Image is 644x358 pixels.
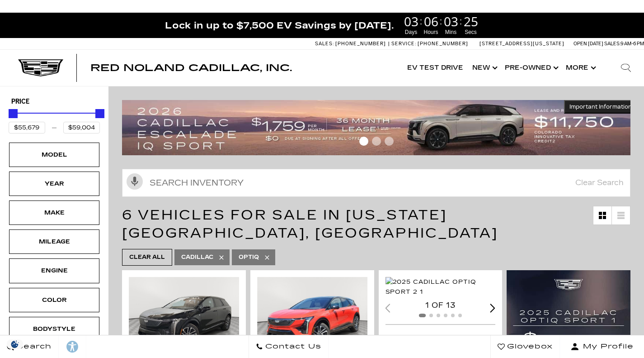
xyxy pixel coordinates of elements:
[129,252,165,263] span: Clear All
[11,98,97,106] h5: Price
[9,143,99,167] div: ModelModel
[315,41,334,47] span: Sales:
[9,288,99,312] div: ColorColor
[14,340,52,353] span: Search
[5,339,25,349] section: Click to Open Cookie Consent Modal
[403,15,420,28] span: 03
[263,340,321,353] span: Contact Us
[95,109,104,118] div: Maximum Price
[5,339,25,349] img: Opt-Out Icon
[403,28,420,36] span: Days
[385,277,498,297] img: 2025 Cadillac OPTIQ Sport 2 1
[32,150,77,160] div: Model
[63,122,100,134] input: Maximum
[9,258,99,283] div: EngineEngine
[122,169,630,197] input: Search Inventory
[468,50,500,86] a: New
[9,200,99,225] div: MakeMake
[423,28,440,36] span: Hours
[564,100,637,114] button: Important Information
[391,41,416,47] span: Service:
[9,172,99,196] div: YearYear
[423,15,440,28] span: 06
[420,14,423,28] span: :
[181,252,213,263] span: Cadillac
[90,62,292,73] span: Red Noland Cadillac, Inc.
[32,295,77,305] div: Color
[440,14,442,28] span: :
[560,335,644,358] button: Open user profile menu
[561,50,599,86] button: More
[9,229,99,254] div: MileageMileage
[604,41,620,47] span: Sales:
[9,122,45,134] input: Minimum
[388,41,470,46] a: Service: [PHONE_NUMBER]
[32,324,77,334] div: Bodystyle
[9,109,18,118] div: Minimum Price
[460,14,462,28] span: :
[359,137,368,146] span: Go to slide 1
[9,317,99,341] div: BodystyleBodystyle
[335,41,386,47] span: [PHONE_NUMBER]
[442,28,460,36] span: Mins
[385,301,496,310] div: 1 of 13
[32,237,77,247] div: Mileage
[442,15,460,28] span: 03
[500,50,561,86] a: Pre-Owned
[127,173,143,190] svg: Click to toggle on voice search
[18,59,63,76] img: Cadillac Dark Logo with Cadillac White Text
[249,335,329,358] a: Contact Us
[32,266,77,276] div: Engine
[462,28,479,36] span: Secs
[9,106,100,134] div: Price
[372,137,381,146] span: Go to slide 2
[490,335,560,358] a: Glovebox
[32,208,77,218] div: Make
[239,252,259,263] span: Optiq
[385,137,394,146] span: Go to slide 3
[385,277,498,297] div: 1 / 2
[122,207,498,241] span: 6 Vehicles for Sale in [US_STATE][GEOGRAPHIC_DATA], [GEOGRAPHIC_DATA]
[505,340,553,353] span: Glovebox
[165,19,394,31] span: Lock in up to $7,500 EV Savings by [DATE].
[403,50,468,86] a: EV Test Drive
[462,15,479,28] span: 25
[315,41,388,46] a: Sales: [PHONE_NUMBER]
[32,179,77,189] div: Year
[90,63,292,72] a: Red Noland Cadillac, Inc.
[569,103,632,110] span: Important Information
[418,41,468,47] span: [PHONE_NUMBER]
[122,100,637,155] img: 2509-September-FOM-Escalade-IQ-Lease9
[573,41,603,47] span: Open [DATE]
[479,41,564,47] a: [STREET_ADDRESS][US_STATE]
[579,340,634,353] span: My Profile
[490,304,496,312] div: Next slide
[629,17,639,28] a: Close
[620,41,644,47] span: 9 AM-6 PM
